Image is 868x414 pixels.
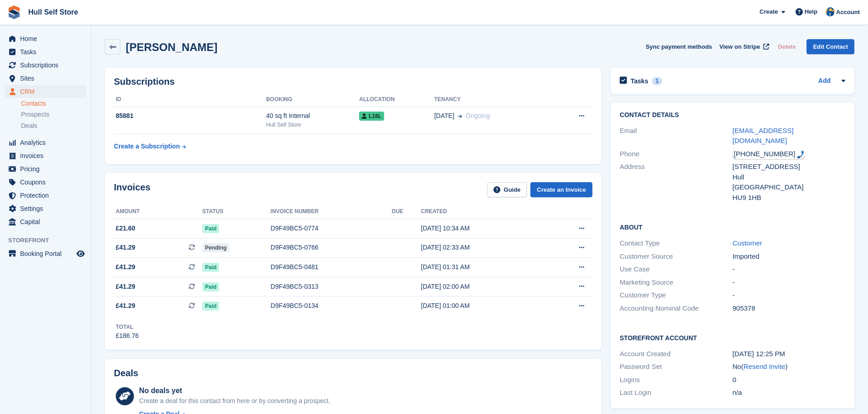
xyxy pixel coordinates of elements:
[620,290,732,301] div: Customer Type
[434,111,454,121] span: [DATE]
[20,163,75,175] span: Pricing
[421,282,544,291] div: [DATE] 02:00 AM
[359,92,434,107] th: Allocation
[716,39,771,54] a: View on Stripe
[20,176,75,189] span: Coupons
[116,323,139,331] div: Total
[620,264,732,275] div: Use Case
[116,224,135,233] span: £21.60
[733,277,845,288] div: -
[733,362,845,372] div: No
[20,46,75,58] span: Tasks
[733,172,845,183] div: Hull
[421,301,544,311] div: [DATE] 01:00 AM
[744,363,786,370] a: Resend Invite
[114,204,202,219] th: Amount
[20,149,75,162] span: Invoices
[271,301,392,311] div: D9F49BC5-0134
[5,85,86,98] a: menu
[5,163,86,175] a: menu
[20,72,75,85] span: Sites
[20,136,75,149] span: Analytics
[5,59,86,72] a: menu
[114,138,186,155] a: Create a Subscription
[126,41,217,53] h2: [PERSON_NAME]
[5,247,86,260] a: menu
[114,368,138,378] h2: Deals
[733,388,845,398] div: n/a
[114,182,150,197] h2: Invoices
[271,243,392,252] div: D9F49BC5-0766
[620,303,732,314] div: Accounting Nominal Code
[652,77,663,85] div: 1
[114,142,180,151] div: Create a Subscription
[116,262,135,272] span: £41.29
[805,7,817,16] span: Help
[530,182,592,197] a: Create an Invoice
[5,215,86,228] a: menu
[20,32,75,45] span: Home
[741,363,788,370] span: ( )
[5,202,86,215] a: menu
[139,385,330,396] div: No deals yet
[20,247,75,260] span: Booking Portal
[774,39,799,54] button: Delete
[487,182,527,197] a: Guide
[21,110,86,119] a: Prospects
[733,162,845,172] div: [STREET_ADDRESS]
[620,388,732,398] div: Last Login
[421,243,544,252] div: [DATE] 02:33 AM
[5,149,86,162] a: menu
[620,126,732,146] div: Email
[5,136,86,149] a: menu
[733,251,845,262] div: Imported
[75,248,86,259] a: Preview store
[620,222,845,231] h2: About
[266,92,359,107] th: Booking
[733,149,805,159] div: Call: +447460856274
[202,243,229,252] span: Pending
[114,77,592,87] h2: Subscriptions
[202,282,219,291] span: Paid
[271,282,392,291] div: D9F49BC5-0313
[826,7,835,16] img: Hull Self Store
[733,239,762,247] a: Customer
[806,39,854,54] a: Edit Contact
[733,349,845,359] div: [DATE] 12:25 PM
[202,224,219,233] span: Paid
[646,39,712,54] button: Sync payment methods
[20,59,75,72] span: Subscriptions
[114,92,266,107] th: ID
[116,243,135,252] span: £41.29
[266,111,359,121] div: 40 sq ft Internal
[20,202,75,215] span: Settings
[5,189,86,202] a: menu
[5,46,86,58] a: menu
[5,72,86,85] a: menu
[21,122,37,130] span: Deals
[421,224,544,233] div: [DATE] 10:34 AM
[5,32,86,45] a: menu
[139,396,330,406] div: Create a deal for this contact from here or by converting a prospect.
[466,112,490,119] span: Ongoing
[434,92,552,107] th: Tenancy
[25,5,82,20] a: Hull Self Store
[733,375,845,385] div: 0
[620,333,845,342] h2: Storefront Account
[21,99,86,108] a: Contacts
[8,236,91,245] span: Storefront
[620,251,732,262] div: Customer Source
[271,262,392,272] div: D9F49BC5-0481
[719,42,760,51] span: View on Stripe
[116,331,139,341] div: £186.76
[733,182,845,193] div: [GEOGRAPHIC_DATA]
[271,224,392,233] div: D9F49BC5-0774
[202,302,219,311] span: Paid
[631,77,648,85] h2: Tasks
[114,111,266,121] div: 85881
[5,176,86,189] a: menu
[20,215,75,228] span: Capital
[733,127,794,145] a: [EMAIL_ADDRESS][DOMAIN_NAME]
[21,110,49,119] span: Prospects
[116,301,135,311] span: £41.29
